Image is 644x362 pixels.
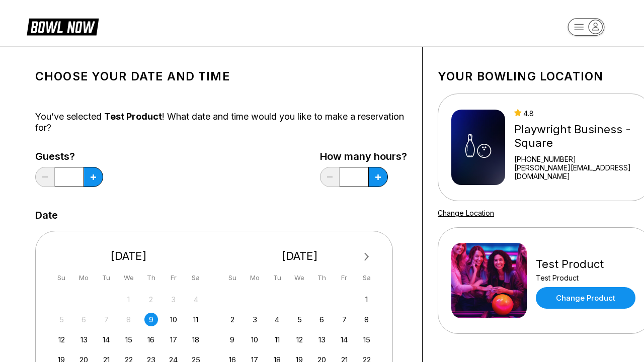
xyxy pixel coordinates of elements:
[315,271,329,285] div: Th
[189,313,203,326] div: Choose Saturday, October 11th, 2025
[189,333,203,346] div: Choose Saturday, October 18th, 2025
[248,271,262,285] div: Mo
[360,333,373,346] div: Choose Saturday, November 15th, 2025
[167,313,180,326] div: Choose Friday, October 10th, 2025
[359,249,375,265] button: Next Month
[293,271,306,285] div: We
[338,271,351,285] div: Fr
[144,313,158,326] div: Choose Thursday, October 9th, 2025
[189,293,203,306] div: Not available Saturday, October 4th, 2025
[320,151,407,162] label: How many hours?
[451,243,527,318] img: Test Product
[225,333,239,346] div: Choose Sunday, November 9th, 2025
[293,313,306,326] div: Choose Wednesday, November 5th, 2025
[514,163,638,180] a: [PERSON_NAME][EMAIL_ADDRESS][DOMAIN_NAME]
[77,333,91,346] div: Choose Monday, October 13th, 2025
[167,333,180,346] div: Choose Friday, October 17th, 2025
[270,313,284,326] div: Choose Tuesday, November 4th, 2025
[122,293,135,306] div: Not available Wednesday, October 1st, 2025
[536,287,635,309] a: Change Product
[315,313,329,326] div: Choose Thursday, November 6th, 2025
[35,111,407,133] div: You’ve selected ! What date and time would you like to make a reservation for?
[360,293,373,306] div: Choose Saturday, November 1st, 2025
[514,109,638,118] div: 4.8
[338,333,351,346] div: Choose Friday, November 14th, 2025
[100,271,113,285] div: Tu
[225,313,239,326] div: Choose Sunday, November 2nd, 2025
[360,271,373,285] div: Sa
[122,313,135,326] div: Not available Wednesday, October 8th, 2025
[514,123,638,150] div: Playwright Business - Square
[144,333,158,346] div: Choose Thursday, October 16th, 2025
[293,333,306,346] div: Choose Wednesday, November 12th, 2025
[100,313,113,326] div: Not available Tuesday, October 7th, 2025
[315,333,329,346] div: Choose Thursday, November 13th, 2025
[225,271,239,285] div: Su
[167,293,180,306] div: Not available Friday, October 3rd, 2025
[167,271,180,285] div: Fr
[100,333,113,346] div: Choose Tuesday, October 14th, 2025
[55,313,68,326] div: Not available Sunday, October 5th, 2025
[122,333,135,346] div: Choose Wednesday, October 15th, 2025
[35,210,58,221] label: Date
[144,293,158,306] div: Not available Thursday, October 2nd, 2025
[122,271,135,285] div: We
[536,274,635,282] div: Test Product
[144,271,158,285] div: Th
[536,257,635,271] div: Test Product
[104,111,162,122] span: Test Product
[438,209,494,217] a: Change Location
[189,271,203,285] div: Sa
[51,249,207,263] div: [DATE]
[222,249,378,263] div: [DATE]
[55,271,68,285] div: Su
[248,313,262,326] div: Choose Monday, November 3rd, 2025
[35,69,407,83] h1: Choose your Date and time
[248,333,262,346] div: Choose Monday, November 10th, 2025
[270,271,284,285] div: Tu
[270,333,284,346] div: Choose Tuesday, November 11th, 2025
[35,151,103,162] label: Guests?
[451,110,505,185] img: Playwright Business - Square
[514,155,638,163] div: [PHONE_NUMBER]
[55,333,68,346] div: Choose Sunday, October 12th, 2025
[338,313,351,326] div: Choose Friday, November 7th, 2025
[77,271,91,285] div: Mo
[360,313,373,326] div: Choose Saturday, November 8th, 2025
[77,313,91,326] div: Not available Monday, October 6th, 2025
